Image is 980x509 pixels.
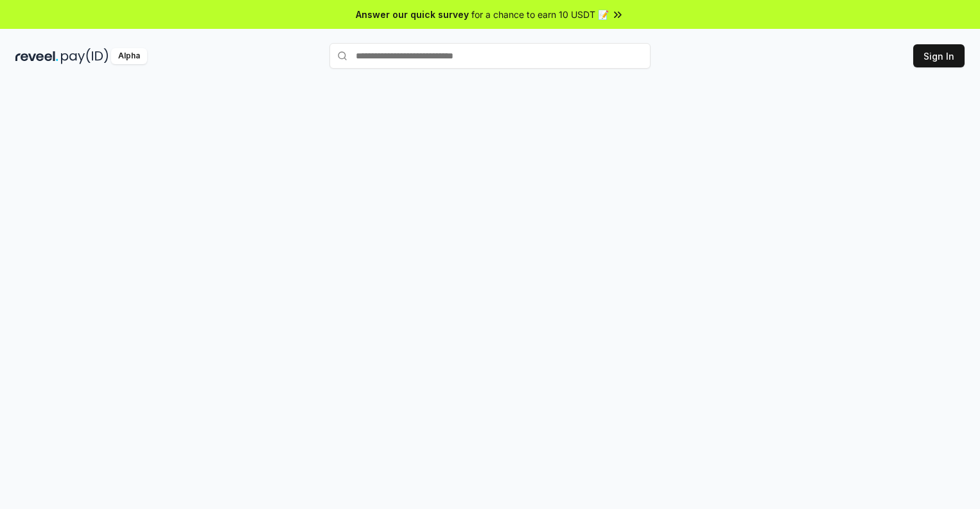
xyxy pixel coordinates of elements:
[15,48,58,64] img: reveel_dark
[356,8,469,21] span: Answer our quick survey
[111,48,147,64] div: Alpha
[471,8,609,21] span: for a chance to earn 10 USDT 📝
[61,48,109,64] img: pay_id
[913,44,965,67] button: Sign In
